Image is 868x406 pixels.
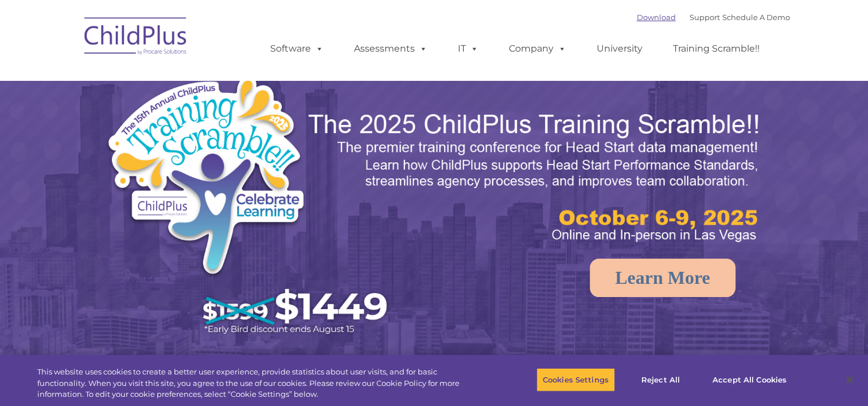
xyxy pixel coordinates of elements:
[590,259,735,297] a: Learn More
[342,37,439,60] a: Assessments
[446,37,490,60] a: IT
[722,13,790,22] a: Schedule A Demo
[259,37,335,60] a: Software
[637,13,790,22] font: |
[690,13,720,22] a: Support
[625,368,696,392] button: Reject All
[706,368,793,392] button: Accept All Cookies
[37,366,477,400] div: This website uses cookies to create a better user experience, provide statistics about user visit...
[79,9,193,67] img: ChildPlus by Procare Solutions
[536,368,615,392] button: Cookies Settings
[637,13,676,22] a: Download
[661,37,771,60] a: Training Scramble!!
[585,37,654,60] a: University
[497,37,578,60] a: Company
[837,367,862,392] button: Close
